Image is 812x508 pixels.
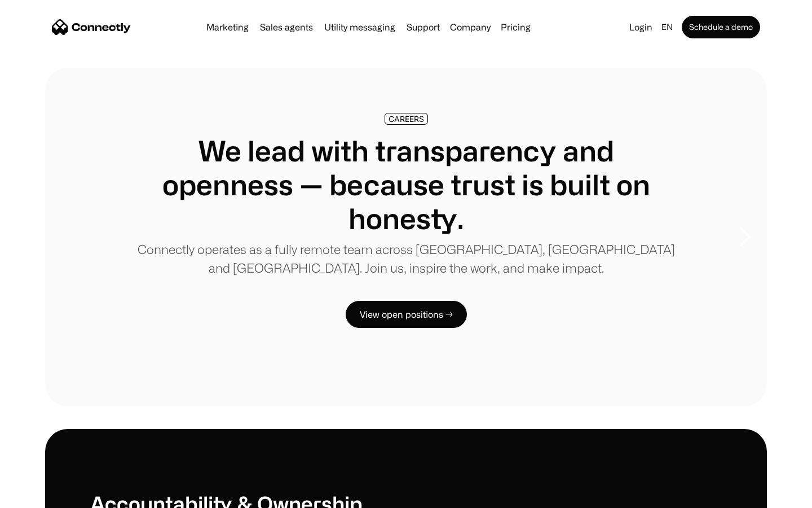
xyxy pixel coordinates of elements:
h1: We lead with transparency and openness — because trust is built on honesty. [135,134,677,235]
p: Connectly operates as a fully remote team across [GEOGRAPHIC_DATA], [GEOGRAPHIC_DATA] and [GEOGRA... [135,240,677,277]
aside: Language selected: English [11,487,68,504]
a: View open positions → [346,301,467,328]
a: Utility messaging [320,23,400,32]
div: en [657,19,679,35]
a: Login [625,19,657,35]
a: Marketing [202,23,253,32]
div: next slide [722,181,767,294]
div: Company [447,19,494,35]
a: Schedule a demo [682,16,760,38]
div: en [661,19,673,35]
div: 1 of 8 [45,68,767,406]
a: home [52,19,131,36]
div: carousel [45,68,767,406]
a: Sales agents [255,23,317,32]
ul: Language list [23,488,68,504]
div: CAREERS [389,115,424,123]
div: Company [450,19,491,35]
a: Support [402,23,444,32]
a: Pricing [496,23,535,32]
